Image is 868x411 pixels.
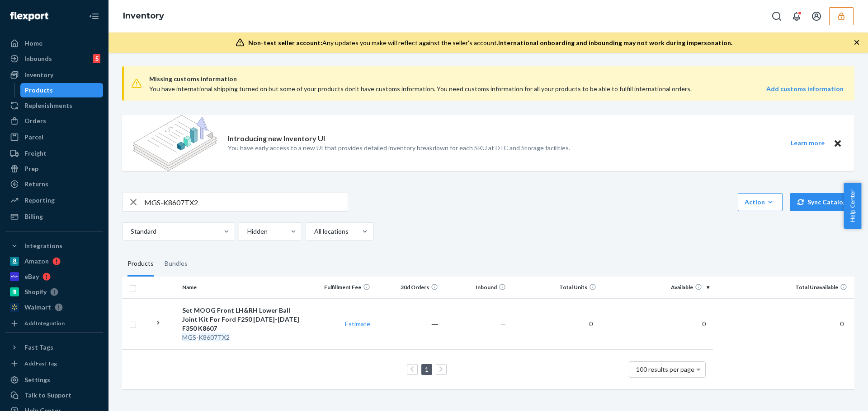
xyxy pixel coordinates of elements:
[811,384,859,406] iframe: Opens a widget where you can chat to one of our agents
[374,298,442,349] td: ―
[5,373,103,387] a: Settings
[5,177,103,191] a: Returns
[24,319,65,327] div: Add Integration
[585,320,596,328] span: 0
[766,85,844,92] strong: Add customs information
[836,320,847,328] span: 0
[85,7,103,25] button: Close Navigation
[5,162,103,176] a: Prep
[24,257,49,266] div: Amazon
[24,287,47,296] div: Shopify
[24,241,62,250] div: Integrations
[5,254,103,268] a: Amazon
[24,360,57,367] div: Add Fast Tag
[498,39,732,46] span: International onboarding and inbounding may not work during impersonation.
[785,138,830,149] button: Learn more
[313,227,314,236] input: All locations
[5,340,103,355] button: Fast Tags
[24,391,71,400] div: Talk to Support
[24,343,53,352] div: Fast Tags
[374,277,442,298] th: 30d Orders
[24,272,39,281] div: eBay
[636,365,694,373] span: 100 results per page
[130,227,131,236] input: Standard
[698,320,709,328] span: 0
[24,212,43,221] div: Billing
[248,39,322,46] span: Non-test seller account:
[5,114,103,128] a: Orders
[24,70,53,79] div: Inventory
[5,130,103,144] a: Parcel
[832,138,844,149] button: Close
[766,84,844,93] a: Add customs information
[5,239,103,253] button: Integrations
[5,36,103,51] a: Home
[20,83,104,97] a: Products
[24,196,55,205] div: Reporting
[24,375,50,384] div: Settings
[228,143,570,152] p: You have early access to a new UI that provides detailed inventory breakdown for each SKU at DTC ...
[198,333,230,341] em: K8607TX2
[423,365,430,373] a: Page 1 is your current page
[24,54,52,63] div: Inbounds
[713,277,854,298] th: Total Unavailable
[149,84,705,93] div: You have international shipping turned on but some of your products don’t have customs informatio...
[345,320,370,328] a: Estimate
[182,306,302,333] div: Set MOOG Front LH&RH Lower Ball Joint Kit For Ford F250 [DATE]-[DATE] F350 K8607
[24,180,48,189] div: Returns
[123,11,164,21] a: Inventory
[24,101,72,110] div: Replenishments
[24,149,47,158] div: Freight
[5,300,103,314] a: Walmart
[144,193,348,211] input: Search inventory by name or sku
[768,7,786,25] button: Open Search Box
[788,7,806,25] button: Open notifications
[306,277,374,298] th: Fulfillment Fee
[5,358,103,369] a: Add Fast Tag
[5,209,103,224] a: Billing
[844,183,861,229] button: Help Center
[248,38,732,47] div: Any updates you make will reflect against the seller's account.
[165,251,188,277] div: Bundles
[93,54,100,63] div: 5
[149,74,844,84] span: Missing customs information
[179,277,306,298] th: Name
[116,3,171,29] ol: breadcrumbs
[25,86,53,95] div: Products
[182,333,302,342] div: -
[24,303,51,312] div: Walmart
[133,115,217,171] img: new-reports-banner-icon.82668bd98b6a51aee86340f2a7b77ae3.png
[228,134,325,144] p: Introducing new Inventory UI
[24,39,42,48] div: Home
[5,285,103,299] a: Shopify
[807,7,826,25] button: Open account menu
[127,251,154,277] div: Products
[509,277,600,298] th: Total Units
[182,333,196,341] em: MGS
[5,318,103,329] a: Add Integration
[600,277,713,298] th: Available
[500,320,506,328] span: —
[5,146,103,161] a: Freight
[5,51,103,66] a: Inbounds5
[5,269,103,284] a: eBay
[5,68,103,82] a: Inventory
[738,193,783,211] button: Action
[5,98,103,113] a: Replenishments
[10,12,48,21] img: Flexport logo
[745,198,776,207] div: Action
[790,193,854,211] button: Sync Catalog
[5,193,103,208] a: Reporting
[5,388,103,402] button: Talk to Support
[24,116,46,125] div: Orders
[442,277,509,298] th: Inbound
[24,164,38,173] div: Prep
[24,133,43,142] div: Parcel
